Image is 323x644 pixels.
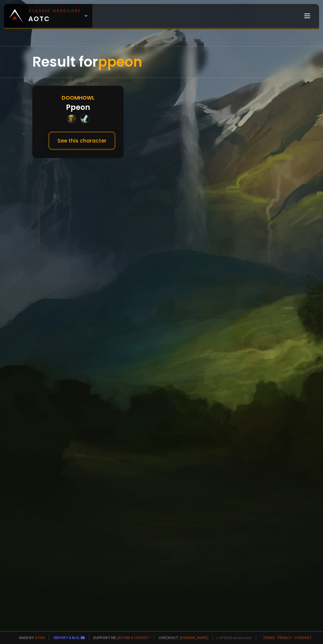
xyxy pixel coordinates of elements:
[98,52,142,72] span: ppeon
[32,47,291,78] div: Result for
[28,8,81,24] span: AOTC
[263,635,275,640] a: Terms
[62,94,95,102] div: Doomhowl
[278,635,292,640] a: Privacy
[118,635,150,640] a: Buy me a coffee
[212,635,252,640] span: v. d752d5 - production
[48,131,116,150] button: See this character
[154,635,208,640] span: Checkout
[66,102,90,113] div: Ppeon
[4,4,92,28] a: Classic HardcoreAOTC
[89,635,150,640] span: Support me,
[294,635,312,640] a: Consent
[35,635,45,640] a: a fan
[28,8,81,14] small: Classic Hardcore
[54,635,79,640] a: Report a bug
[180,635,208,640] a: [DOMAIN_NAME]
[15,635,45,640] span: Made by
